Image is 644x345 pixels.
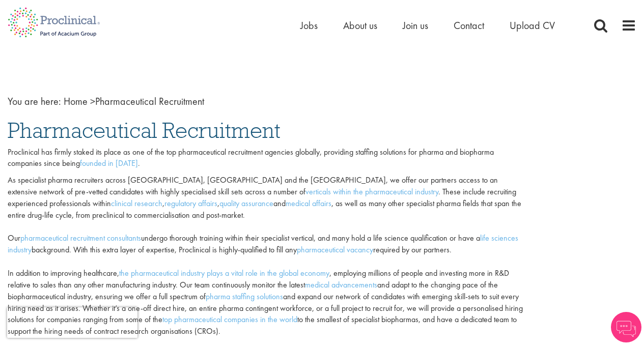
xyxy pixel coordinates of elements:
a: pharma staffing solutions [206,291,283,302]
span: Pharmaceutical Recruitment [8,117,281,144]
a: Join us [403,19,428,32]
a: verticals within the pharmaceutical industry [305,186,438,197]
a: medical advancements [305,279,377,290]
a: regulatory affairs [164,198,217,209]
a: Jobs [300,19,318,32]
a: founded in [DATE] [80,158,138,168]
span: Pharmaceutical Recruitment [64,95,204,108]
span: > [90,95,95,108]
span: You are here: [8,95,61,108]
a: Upload CV [510,19,555,32]
img: Chatbot [611,312,641,342]
a: Contact [454,19,484,32]
a: clinical research [111,198,162,209]
a: top pharmaceutical companies in the world [162,314,297,325]
a: quality assurance [219,198,273,209]
p: Proclinical has firmly staked its place as one of the top pharmaceutical recruitment agencies glo... [8,147,529,170]
a: breadcrumb link to Home [64,95,88,108]
a: medical affairs [286,198,331,209]
iframe: reCAPTCHA [7,307,137,338]
a: the pharmaceutical industry plays a vital role in the global economy [119,268,329,278]
a: pharmaceutical recruitment consultants [20,233,141,243]
a: About us [343,19,377,32]
a: pharmaceutical vacancy [297,244,373,255]
a: life sciences industry [8,233,518,255]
